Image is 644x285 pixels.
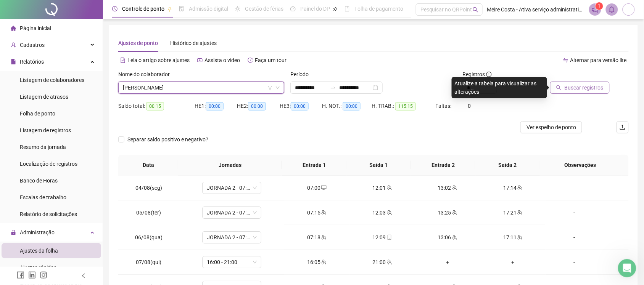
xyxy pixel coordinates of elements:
span: team [517,235,523,240]
span: down [275,85,280,90]
span: Página inicial [20,25,51,31]
img: 33265 [623,4,634,15]
span: Listagem de registros [20,127,71,133]
div: 12:09 [356,233,409,242]
span: info-circle [486,72,492,77]
div: 13:25 [421,208,474,217]
span: linkedin [28,271,36,279]
th: Entrada 1 [282,155,346,176]
span: clock-circle [112,6,118,11]
span: Ajustes da folha [20,248,58,254]
span: Relatório de solicitações [20,211,77,217]
span: notification [592,6,599,13]
span: Ajustes rápidos [20,264,56,271]
th: Saída 2 [475,155,540,176]
div: HE 2: [237,102,279,110]
div: - [552,233,597,242]
div: - [552,258,597,266]
span: 06/08(qua) [135,234,163,240]
div: 07:00 [290,184,343,192]
span: Listagem de colaboradores [20,77,84,83]
span: 00:15 [146,102,164,110]
span: JORNADA 2 - 07:00 AS 12:00 / 13:00 AS 17:00 [207,207,257,218]
th: Observações [539,155,621,176]
span: Gestão de férias [245,6,283,12]
span: upload [620,124,626,130]
span: sun [235,6,240,11]
button: Buscar registros [550,82,610,94]
span: team [320,259,327,265]
span: JORNADA 2 - 07:00 AS 12:00 / 13:00 AS 17:00 [207,232,257,243]
div: H. NOT.: [322,102,372,110]
span: Ajustes de ponto [118,40,158,46]
span: team [451,235,457,240]
span: 00:00 [206,102,224,110]
span: bell [609,6,615,13]
span: Faltas: [436,103,453,109]
span: Separar saldo positivo e negativo? [124,135,211,144]
span: team [451,185,457,191]
div: 07:18 [290,233,343,242]
span: Listagem de atrasos [20,94,68,100]
span: Leia o artigo sobre ajustes [127,57,190,63]
span: left [81,273,86,279]
span: Histórico de ajustes [170,40,217,46]
span: mobile [386,235,392,240]
th: Data [118,155,178,176]
div: 17:14 [486,184,539,192]
span: lock [11,230,16,235]
span: 0 [468,103,471,109]
span: Administração [20,229,55,235]
span: Buscar registros [565,83,604,92]
span: team [386,259,392,265]
span: Cadastros [20,42,45,48]
label: Período [290,70,314,78]
div: - [552,208,597,217]
span: Meire Costa - Ativa serviço administrativo ltda [487,5,584,14]
span: facebook [17,271,24,279]
span: 00:00 [248,102,266,110]
span: Folha de ponto [20,110,55,117]
div: HE 3: [280,102,322,110]
span: Ver espelho de ponto [526,123,576,131]
div: Saldo total: [118,102,195,110]
span: Relatórios [20,59,44,65]
span: history [248,58,253,63]
span: Painel do DP [300,6,330,12]
button: Ver espelho de ponto [520,121,582,133]
span: team [517,210,523,215]
span: Controle de ponto [122,6,164,12]
span: 00:00 [291,102,309,110]
span: swap [563,58,568,63]
span: JORNADA 2 - 07:00 AS 12:00 / 13:00 AS 17:00 [207,182,257,194]
span: pushpin [167,7,172,11]
span: team [320,210,327,215]
div: H. TRAB.: [372,102,435,110]
span: pushpin [333,7,338,11]
div: Atualize a tabela para visualizar as alterações [452,77,547,98]
span: file-done [179,6,184,11]
span: 07/08(qui) [136,259,161,265]
span: desktop [320,185,327,191]
label: Nome do colaborador [118,70,175,78]
span: Localização de registros [20,161,77,167]
span: search [473,7,478,13]
span: Registros [463,70,492,78]
span: team [386,210,392,215]
span: Escalas de trabalho [20,194,66,200]
div: - [552,184,597,192]
span: Assista o vídeo [204,57,240,63]
div: 12:03 [356,208,409,217]
span: filter [268,85,272,90]
span: Banco de Horas [20,178,58,184]
span: book [345,6,350,11]
span: team [386,185,392,191]
div: 13:02 [421,184,474,192]
th: Saída 1 [346,155,411,176]
span: swap-right [330,85,336,91]
span: Alternar para versão lite [570,57,627,63]
span: MICHELE MARQUES PEREIRA [123,82,280,93]
span: instagram [40,271,47,279]
div: 21:00 [356,258,409,266]
span: team [451,210,457,215]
